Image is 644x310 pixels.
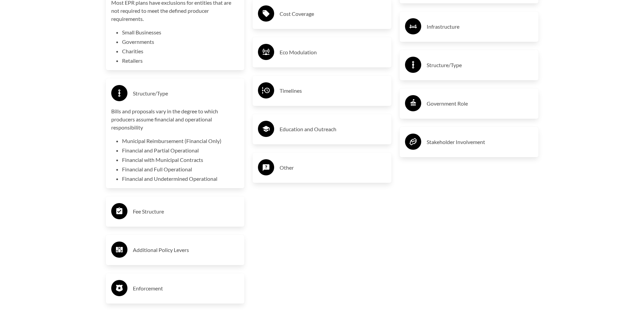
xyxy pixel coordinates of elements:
[427,137,533,147] h3: Stakeholder Involvement
[280,85,386,96] h3: Timelines
[280,162,386,173] h3: Other
[133,245,239,255] h3: Additional Policy Levers
[427,60,533,71] h3: Structure/Type
[111,107,239,132] p: Bills and proposals vary in the degree to which producers assume financial and operational respon...
[427,21,533,32] h3: Infrastructure
[133,283,239,294] h3: Enforcement
[122,165,239,173] li: Financial and Full Operational
[133,206,239,217] h3: Fee Structure
[122,47,239,55] li: Charities
[427,98,533,109] h3: Government Role
[280,47,386,58] h3: Eco Modulation
[122,28,239,36] li: Small Businesses
[122,156,239,164] li: Financial with Municipal Contracts
[133,88,239,99] h3: Structure/Type
[280,124,386,135] h3: Education and Outreach
[122,146,239,154] li: Financial and Partial Operational
[122,38,239,46] li: Governments
[122,137,239,145] li: Municipal Reimbursement (Financial Only)
[122,57,239,65] li: Retailers
[122,175,239,183] li: Financial and Undetermined Operational
[280,8,386,19] h3: Cost Coverage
